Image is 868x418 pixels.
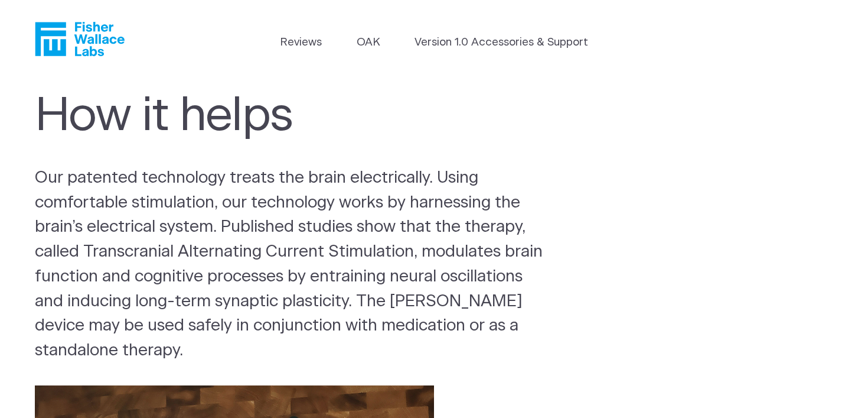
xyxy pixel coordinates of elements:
[357,34,380,51] a: OAK
[280,34,322,51] a: Reviews
[35,166,551,364] p: Our patented technology treats the brain electrically. Using comfortable stimulation, our technol...
[35,89,526,144] h1: How it helps
[415,34,588,51] a: Version 1.0 Accessories & Support
[35,22,125,56] a: Fisher Wallace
